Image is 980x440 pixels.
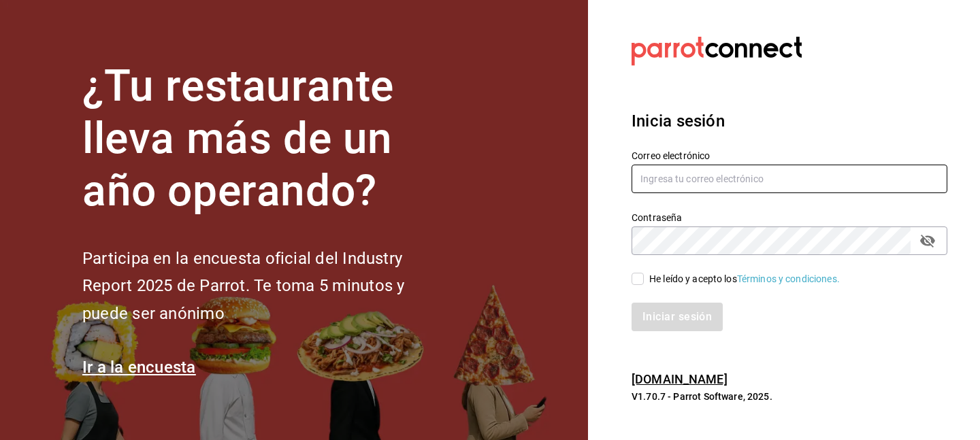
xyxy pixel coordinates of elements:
p: V1.70.7 - Parrot Software, 2025. [632,390,947,403]
h1: ¿Tu restaurante lleva más de un año operando? [82,61,450,217]
h3: Inicia sesión [632,109,947,133]
a: Ir a la encuesta [82,358,196,377]
label: Contraseña [632,213,947,222]
div: He leído y acepto los [649,272,840,286]
button: passwordField [916,229,939,252]
input: Ingresa tu correo electrónico [632,165,947,193]
label: Correo electrónico [632,151,947,160]
h2: Participa en la encuesta oficial del Industry Report 2025 de Parrot. Te toma 5 minutos y puede se... [82,245,450,328]
a: Términos y condiciones. [737,273,840,284]
a: [DOMAIN_NAME] [632,372,728,386]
